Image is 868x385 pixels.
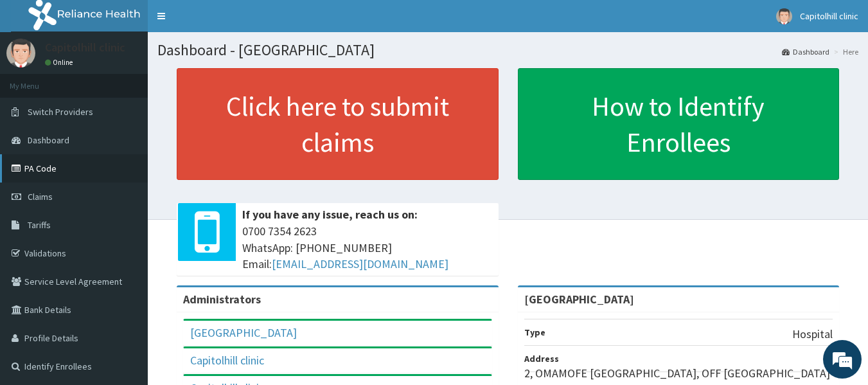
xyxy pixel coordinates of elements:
[190,325,297,340] a: [GEOGRAPHIC_DATA]
[831,46,858,57] li: Here
[782,46,829,57] a: Dashboard
[6,39,35,67] img: User Image
[28,134,69,146] span: Dashboard
[272,256,448,271] a: [EMAIL_ADDRESS][DOMAIN_NAME]
[177,68,499,180] a: Click here to submit claims
[800,10,858,22] span: Capitolhill clinic
[28,191,53,202] span: Claims
[242,223,492,273] span: 0700 7354 2623 WhatsApp: [PHONE_NUMBER] Email:
[524,327,545,338] b: Type
[518,68,840,180] a: How to Identify Enrollees
[792,326,833,343] p: Hospital
[157,42,858,58] h1: Dashboard - [GEOGRAPHIC_DATA]
[67,72,216,89] div: Chat with us now
[28,219,51,231] span: Tariffs
[45,58,76,67] a: Online
[776,8,792,24] img: User Image
[242,207,418,222] b: If you have any issue, reach us on:
[28,106,93,118] span: Switch Providers
[45,42,125,53] p: Capitolhill clinic
[524,353,559,364] b: Address
[211,6,242,37] div: Minimize live chat window
[75,112,177,242] span: We're online!
[190,353,264,368] a: Capitolhill clinic
[183,292,261,307] b: Administrators
[24,64,52,96] img: d_794563401_company_1708531726252_794563401
[6,252,245,297] textarea: Type your message and hit 'Enter'
[524,292,634,307] strong: [GEOGRAPHIC_DATA]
